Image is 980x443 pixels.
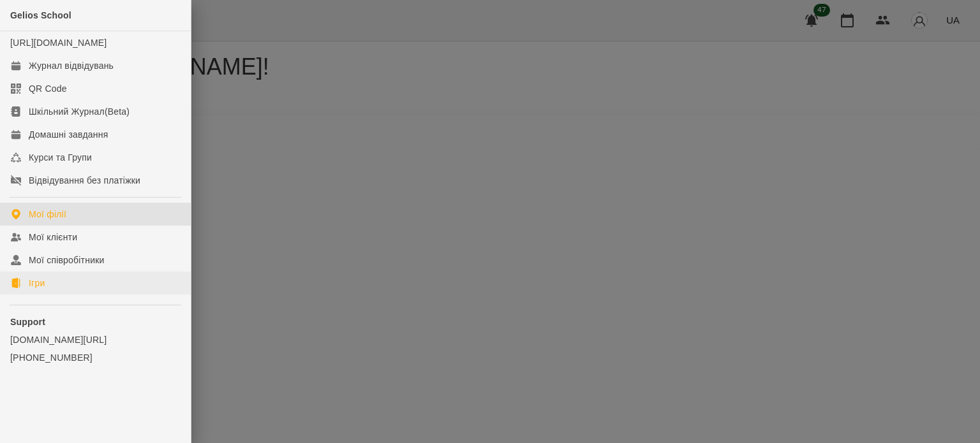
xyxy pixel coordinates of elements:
a: [PHONE_NUMBER] [10,351,181,364]
a: [DOMAIN_NAME][URL] [10,333,181,346]
div: Журнал відвідувань [29,59,114,72]
div: Мої співробітники [29,254,105,266]
div: Мої філії [29,208,66,221]
div: Ігри [29,277,45,289]
div: Мої клієнти [29,231,77,243]
div: Домашні завдання [29,128,108,141]
p: Support [10,316,181,328]
a: [URL][DOMAIN_NAME] [10,38,107,48]
div: Шкільний Журнал(Beta) [29,105,130,118]
div: Відвідування без платіжки [29,174,140,187]
div: Курси та Групи [29,151,92,164]
div: QR Code [29,82,67,95]
span: Gelios School [10,10,71,20]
